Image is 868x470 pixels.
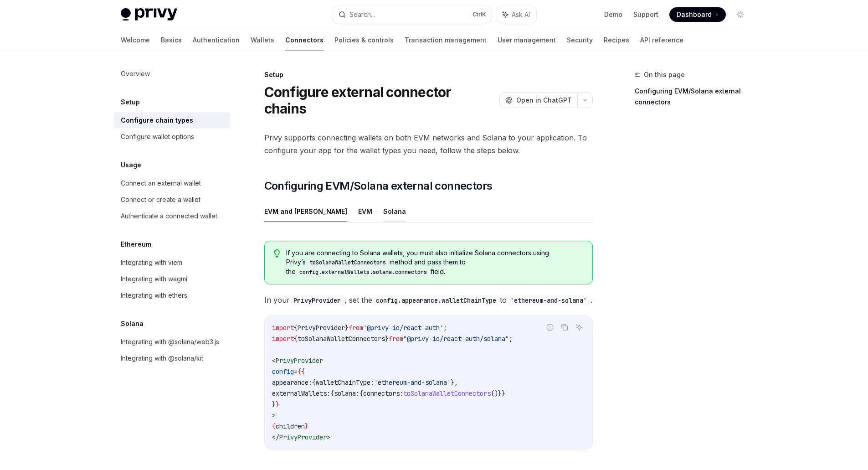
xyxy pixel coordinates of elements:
span: "@privy-io/react-auth/solana" [403,335,509,343]
div: Connect or create a wallet [121,194,200,205]
span: from [389,335,403,343]
img: light logo [121,8,177,21]
a: Connect or create a wallet [113,191,230,208]
a: Connect an external wallet [113,175,230,191]
span: walletChainType: [316,378,374,387]
span: from [349,324,363,332]
button: Solana [383,201,406,222]
span: > [272,411,276,419]
a: Configure wallet options [113,129,230,145]
a: Wallets [251,29,274,51]
button: Ask AI [496,6,536,23]
a: Integrating with viem [113,254,230,271]
h5: Solana [121,318,144,329]
div: Integrating with @solana/kit [121,353,203,364]
a: Policies & controls [334,29,394,51]
span: import [272,335,294,343]
span: appearance: [272,378,312,387]
span: config [272,367,294,376]
span: { [272,422,276,430]
span: } [305,422,308,430]
a: Configuring EVM/Solana external connectors [635,84,755,109]
span: { [360,389,363,398]
span: > [327,433,330,441]
span: { [301,367,305,376]
span: Ctrl K [473,11,486,18]
code: PrivyProvider [290,295,344,305]
span: In your , set the to . [264,294,593,306]
a: Connectors [285,29,324,51]
div: Setup [264,70,593,79]
a: Integrating with wagmi [113,271,230,287]
span: children [276,422,305,430]
span: } [385,335,389,343]
a: Integrating with @solana/kit [113,350,230,367]
a: Integrating with @solana/web3.js [113,334,230,350]
span: { [330,389,334,398]
span: toSolanaWalletConnectors [298,335,385,343]
a: Welcome [121,29,150,51]
h5: Setup [121,97,140,108]
span: On this page [644,69,685,80]
button: Ask AI [573,321,585,333]
span: PrivyProvider [276,356,323,365]
h1: Configure external connector chains [264,84,496,117]
span: }, [451,378,458,387]
span: PrivyProvider [279,433,327,441]
span: PrivyProvider [298,324,345,332]
button: EVM and [PERSON_NAME] [264,201,347,222]
a: Transaction management [405,29,487,51]
div: Search... [349,9,375,20]
span: < [272,356,276,365]
code: toSolanaWalletConnectors [306,258,390,267]
a: Basics [161,29,182,51]
span: } [276,400,279,408]
a: Configure chain types [113,112,230,129]
button: Report incorrect code [544,321,556,333]
span: { [294,324,298,332]
span: } [272,400,276,408]
div: Configure chain types [121,115,193,126]
span: 'ethereum-and-solana' [374,378,451,387]
a: Security [567,29,593,51]
button: EVM [358,201,372,222]
span: import [272,324,294,332]
code: config.appearance.walletChainType [372,295,500,305]
div: Integrating with viem [121,257,182,268]
button: Search...CtrlK [332,6,492,23]
span: Ask AI [512,10,530,19]
span: externalWallets: [272,389,330,398]
span: If you are connecting to Solana wallets, you must also initialize Solana connectors using Privy’s... [286,248,583,277]
h5: Ethereum [121,239,151,250]
span: ; [443,324,447,332]
a: API reference [640,29,683,51]
div: Integrating with @solana/web3.js [121,336,219,347]
a: Dashboard [669,7,726,22]
span: solana: [334,389,360,398]
a: Recipes [604,29,629,51]
h5: Usage [121,160,141,170]
span: Dashboard [677,10,712,19]
span: connectors: [363,389,403,398]
a: Integrating with ethers [113,287,230,304]
code: 'ethereum-and-solana' [507,295,591,305]
a: Authentication [193,29,240,51]
a: User management [498,29,556,51]
span: = [294,367,298,376]
div: Configure wallet options [121,131,194,142]
code: config.externalWallets.solana.connectors [296,268,431,277]
a: Support [633,10,658,19]
svg: Tip [274,249,280,258]
div: Integrating with wagmi [121,274,187,284]
button: Copy the contents from the code block [559,321,570,333]
span: '@privy-io/react-auth' [363,324,443,332]
span: toSolanaWalletConnectors [403,389,491,398]
span: } [345,324,349,332]
a: Demo [604,10,622,19]
a: Authenticate a connected wallet [113,208,230,224]
span: Privy supports connecting wallets on both EVM networks and Solana to your application. To configu... [264,131,593,157]
span: ()}} [491,389,505,398]
div: Authenticate a connected wallet [121,211,217,222]
a: Overview [113,66,230,82]
span: </ [272,433,279,441]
